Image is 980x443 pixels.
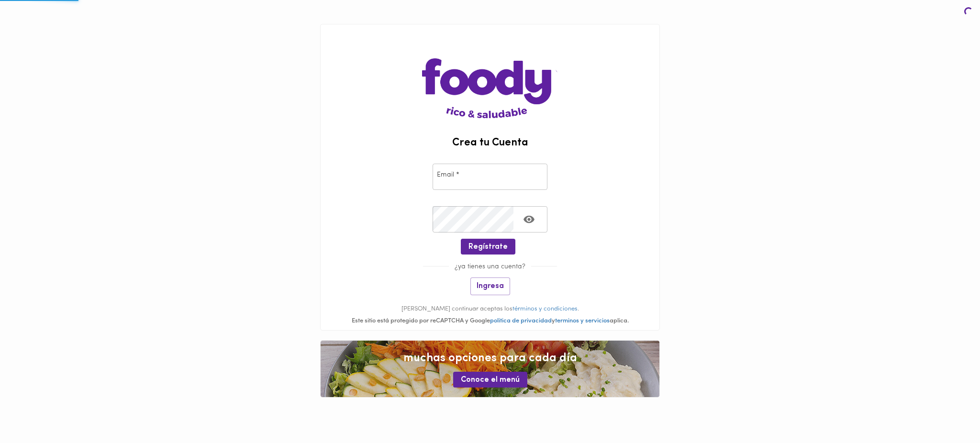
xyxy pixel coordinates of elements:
[422,24,557,118] img: logo-main-page.png
[555,318,610,324] a: terminos y servicios
[321,317,659,326] div: Este sitio está protegido por reCAPTCHA y Google y aplica.
[512,306,578,312] a: términos y condiciones
[477,282,504,291] span: Ingresa
[453,372,527,388] button: Conoce el menú
[449,263,531,270] span: ¿ya tienes una cuenta?
[321,137,659,149] h2: Crea tu Cuenta
[433,164,547,190] input: pepitoperez@gmail.com
[321,305,659,314] p: [PERSON_NAME] continuar aceptas los .
[490,318,552,324] a: politica de privacidad
[468,243,508,252] span: Regístrate
[517,208,541,231] button: Toggle password visibility
[461,239,515,255] button: Regístrate
[461,376,520,385] span: Conoce el menú
[330,350,650,366] span: muchas opciones para cada día
[470,277,510,295] button: Ingresa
